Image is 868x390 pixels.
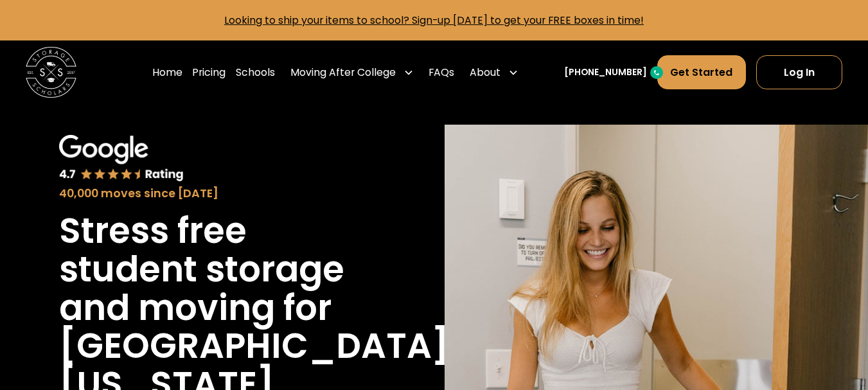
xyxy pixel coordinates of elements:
img: Google 4.7 star rating [59,135,184,182]
a: Pricing [192,55,226,90]
div: Moving After College [285,55,418,90]
div: About [470,65,500,80]
a: Get Started [657,55,747,89]
a: Looking to ship your items to school? Sign-up [DATE] to get your FREE boxes in time! [224,13,644,28]
a: Schools [236,55,275,90]
div: Moving After College [290,65,396,80]
div: About [465,55,523,90]
h1: Stress free student storage and moving for [59,212,364,327]
img: Storage Scholars main logo [26,47,76,98]
a: Log In [756,55,842,89]
a: FAQs [429,55,454,90]
a: Home [152,55,182,90]
div: 40,000 moves since [DATE] [59,185,364,202]
a: [PHONE_NUMBER] [564,66,647,79]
